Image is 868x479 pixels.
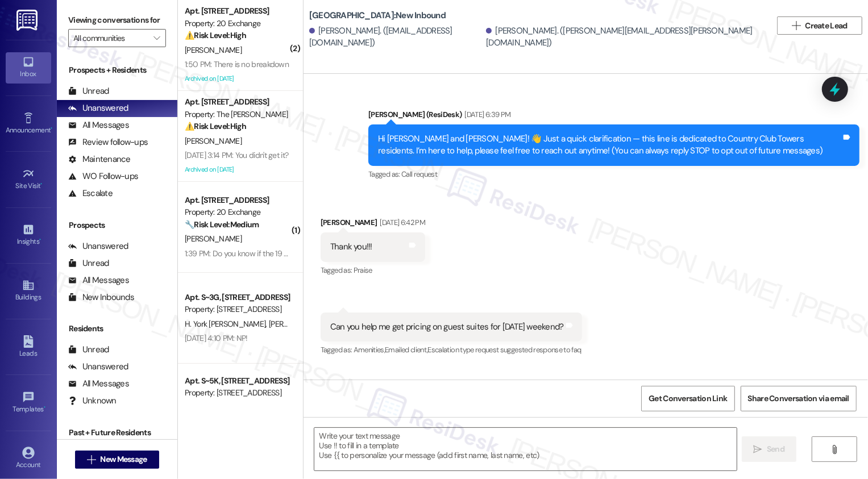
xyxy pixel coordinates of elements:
div: Apt. [STREET_ADDRESS] [185,5,290,17]
span: Praise [354,265,372,275]
div: [PERSON_NAME] (ResiDesk) [368,109,859,124]
div: New Inbounds [68,291,134,303]
button: Create Lead [777,16,862,35]
span: Share Conversation via email [748,393,849,405]
span: [PERSON_NAME] [185,45,242,55]
div: Archived on [DATE] [184,163,291,177]
div: Unanswered [68,240,128,252]
div: Unknown [68,395,117,407]
div: Unanswered [68,361,128,373]
div: WO Follow-ups [68,170,138,182]
div: Property: 20 Exchange [185,18,290,30]
div: Maintenance [68,153,131,165]
i:  [87,455,95,464]
span: [PERSON_NAME] [185,234,242,244]
b: [GEOGRAPHIC_DATA]: New Inbound [309,10,446,22]
div: All Messages [68,378,129,390]
span: New Message [100,453,147,465]
div: Escalate [68,188,113,199]
div: Review follow-ups [68,136,148,148]
i:  [754,445,762,454]
div: Property: [STREET_ADDRESS] [185,387,290,399]
a: Inbox [6,52,51,83]
button: Share Conversation via email [741,386,857,411]
div: [PERSON_NAME]. ([EMAIL_ADDRESS][DOMAIN_NAME]) [309,25,483,49]
div: Tagged as: [368,166,859,182]
strong: 🔧 Risk Level: Medium [185,219,259,230]
div: Unread [68,257,109,269]
a: Site Visit • [6,164,51,195]
div: Apt. S~5K, [STREET_ADDRESS] [185,375,290,387]
span: Get Conversation Link [649,393,727,405]
span: • [44,403,45,411]
img: ResiDesk Logo [16,10,40,31]
div: All Messages [68,274,129,286]
div: Hi [PERSON_NAME] and [PERSON_NAME]! 👋 Just a quick clarification — this line is dedicated to Coun... [378,133,841,157]
span: Emailed client , [385,345,427,355]
div: Prospects + Residents [57,64,177,76]
a: Insights • [6,220,51,251]
div: Thank you!!! [330,241,372,253]
div: [DATE] 4:10 PM: NP! [185,333,248,343]
i:  [792,21,800,30]
button: Send [742,436,797,462]
span: • [39,236,41,244]
span: [PERSON_NAME] [185,136,242,146]
label: Viewing conversations for [68,11,166,29]
span: • [51,124,52,132]
span: Amenities , [354,345,385,355]
div: Archived on [DATE] [184,72,291,86]
div: Tagged as: [321,262,425,278]
div: Can you help me get pricing on guest suites for [DATE] weekend? [330,321,564,333]
div: [PERSON_NAME] [321,216,425,232]
div: Apt. S~3G, [STREET_ADDRESS] [185,291,290,303]
div: Prospects [57,219,177,231]
div: Property: 20 Exchange [185,206,290,218]
i:  [830,445,839,454]
div: Unread [68,85,109,97]
a: Buildings [6,276,51,306]
div: Unread [68,344,109,356]
span: Create Lead [805,20,848,32]
div: All Messages [68,119,129,131]
span: H. York [PERSON_NAME] [185,319,269,329]
div: Property: The [PERSON_NAME] [185,109,290,120]
strong: ⚠️ Risk Level: High [185,30,246,40]
span: Call request [401,169,437,179]
input: All communities [73,29,148,47]
div: Apt. [STREET_ADDRESS] [185,194,290,206]
div: [DATE] 6:42 PM [377,216,425,228]
div: Property: [STREET_ADDRESS] [185,303,290,315]
div: [DATE] 6:39 PM [462,109,511,120]
strong: ⚠️ Risk Level: High [185,121,246,131]
i:  [153,34,160,43]
button: New Message [75,451,159,469]
div: Unanswered [68,102,128,114]
div: 1:50 PM: There is no breakdown [185,59,289,69]
div: [DATE] 3:14 PM: You didn't get it? [185,150,288,160]
a: Templates • [6,388,51,418]
div: Past + Future Residents [57,427,177,439]
div: Apt. [STREET_ADDRESS] [185,96,290,108]
div: Residents [57,323,177,335]
div: 1:39 PM: Do you know if the 19 floor amenities are shut down yet? The gym etc. [185,248,442,259]
div: Tagged as: [321,341,582,358]
a: Leads [6,332,51,363]
span: Escalation type request suggested response to faq [428,345,582,355]
span: • [41,180,43,188]
a: Account [6,443,51,474]
span: [PERSON_NAME] [269,319,329,329]
span: Send [767,443,784,455]
button: Get Conversation Link [641,386,734,411]
div: [PERSON_NAME]. ([PERSON_NAME][EMAIL_ADDRESS][PERSON_NAME][DOMAIN_NAME]) [486,25,763,49]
